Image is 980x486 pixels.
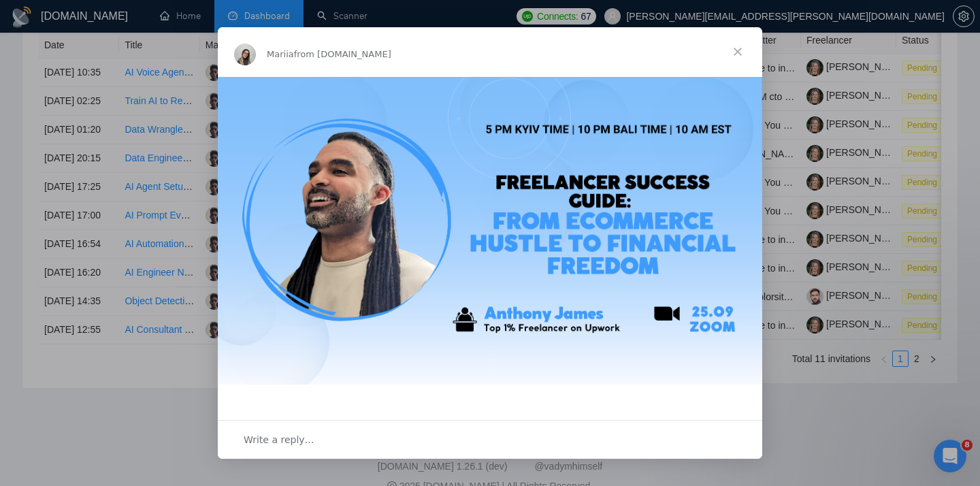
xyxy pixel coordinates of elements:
div: Open conversation and reply [218,420,762,459]
span: Write a reply… [244,431,314,449]
div: Happy [DATE]! [301,408,679,440]
span: Mariia [267,49,294,59]
span: Close [713,27,762,76]
img: Profile image for Mariia [234,44,256,65]
span: from [DOMAIN_NAME] [294,49,391,59]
